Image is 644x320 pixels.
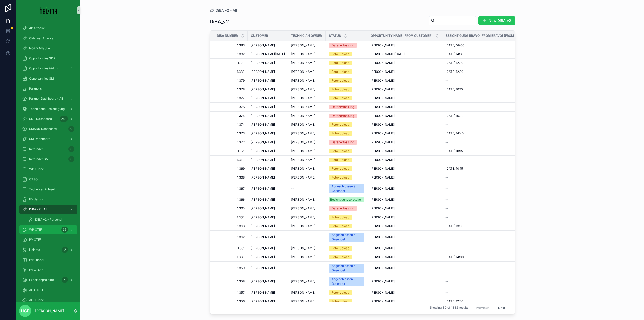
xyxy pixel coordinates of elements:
a: [PERSON_NAME] [370,158,439,162]
a: -- [291,187,323,191]
span: [PERSON_NAME] [370,140,395,144]
span: [DATE] 10:15 [445,149,463,153]
span: [PERSON_NAME] [370,158,395,162]
span: [PERSON_NAME] [370,198,395,202]
span: -- [445,187,448,191]
a: [PERSON_NAME] [251,158,285,162]
a: [PERSON_NAME] [251,79,285,83]
a: 1.382 [216,52,245,56]
a: [PERSON_NAME] [291,140,323,144]
a: Foto-Upload [329,149,364,153]
a: Foto-Upload [329,215,364,220]
span: [DATE] 10:15 [445,167,463,171]
a: 1.373 [216,131,245,135]
a: [PERSON_NAME] [370,61,439,65]
span: Partner Dashboard - All [29,97,63,101]
a: [PERSON_NAME] [251,131,285,135]
a: 1.379 [216,79,245,83]
span: Technische Besichtigung [29,107,65,111]
span: SMSDR Dashboard [29,127,57,131]
a: 1.375 [216,114,245,118]
a: [PERSON_NAME] [251,70,285,74]
a: Abgeschlossen & Gesendet [329,184,364,193]
a: -- [445,187,540,191]
span: [PERSON_NAME] [291,131,315,135]
a: [PERSON_NAME] [291,131,323,135]
a: [PERSON_NAME] [291,215,323,219]
a: -- [445,140,540,144]
span: [PERSON_NAME] [370,215,395,219]
div: Foto-Upload [332,158,349,162]
a: [PERSON_NAME] [251,43,285,47]
span: 1.376 [216,105,245,109]
a: [PERSON_NAME] [370,149,439,153]
a: [PERSON_NAME] [251,114,285,118]
span: [PERSON_NAME] [370,224,395,228]
a: [PERSON_NAME][DATE] [251,52,285,56]
a: Foto-Upload [329,69,364,74]
a: [PERSON_NAME] [251,123,285,127]
a: 1.380 [216,70,245,74]
div: Foto-Upload [332,61,349,65]
span: [PERSON_NAME] [291,198,315,202]
a: 1.377 [216,96,245,100]
a: [PERSON_NAME] [291,96,323,100]
a: [PERSON_NAME] [251,87,285,91]
div: Datenerfassung [332,114,354,118]
a: [PERSON_NAME] [370,175,439,180]
span: [PERSON_NAME] [291,206,315,210]
a: Datenerfassung [329,140,364,145]
img: App logo [40,6,57,14]
a: [DATE] 12:30 [445,61,540,65]
span: -- [445,79,448,83]
a: SM Dashboard [19,134,77,144]
a: -- [445,105,540,109]
span: 1.374 [216,123,245,127]
a: [PERSON_NAME] [251,198,285,202]
a: [PERSON_NAME] [291,158,323,162]
span: [PERSON_NAME] [251,87,275,91]
a: [PERSON_NAME] [251,206,285,210]
a: [PERSON_NAME] [291,43,323,47]
span: [PERSON_NAME] [370,131,395,135]
a: NORD Attacke [19,44,77,53]
a: Foto-Upload [329,61,364,65]
a: Technische Besichtigung [19,104,77,113]
span: Opportunities SDR [29,56,55,60]
span: [PERSON_NAME] [291,140,315,144]
a: [PERSON_NAME] [370,140,439,144]
a: Foto-Upload [329,131,364,136]
a: Opportunities SDR [19,54,77,63]
a: [PERSON_NAME] [291,123,323,127]
a: [DATE] 09:00 [445,43,540,47]
a: 1.383 [216,43,245,47]
span: [PERSON_NAME] [291,114,315,118]
div: Foto-Upload [332,96,349,100]
span: [PERSON_NAME] [251,131,275,135]
a: [PERSON_NAME][DATE] [370,52,439,56]
a: [PERSON_NAME] [370,79,439,83]
span: [PERSON_NAME] [251,61,275,65]
a: [PERSON_NAME] [251,167,285,171]
a: -- [445,123,540,127]
span: [PERSON_NAME] [291,52,315,56]
span: [PERSON_NAME][DATE] [370,52,405,56]
span: Reminder SM [29,157,49,161]
a: Foto-Upload [329,122,364,127]
span: [PERSON_NAME] [291,167,315,171]
a: New DiBA_v2 [478,16,515,25]
a: Foto-Upload [329,166,364,171]
a: [PERSON_NAME] [251,61,285,65]
a: 1.381 [216,61,245,65]
a: [PERSON_NAME] [370,198,439,202]
a: [PERSON_NAME] [370,123,439,127]
span: [PERSON_NAME] [370,167,395,171]
a: -- [445,198,540,202]
a: [PERSON_NAME] [291,70,323,74]
span: [PERSON_NAME] [291,215,315,219]
a: Datenerfassung [329,206,364,211]
a: [DATE] 14:30 [445,52,540,56]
